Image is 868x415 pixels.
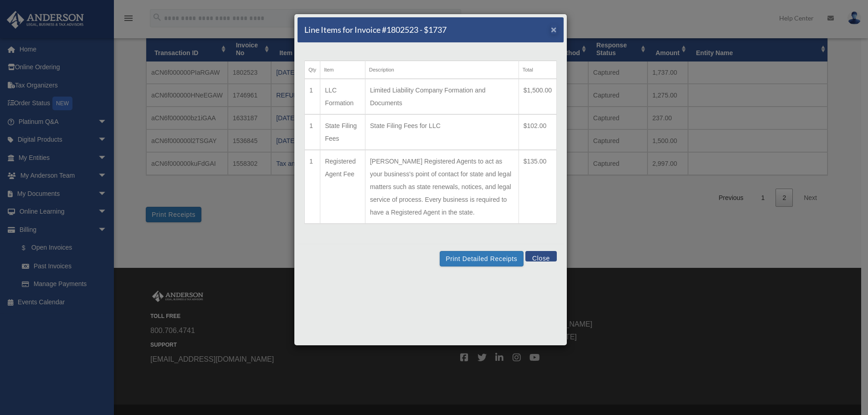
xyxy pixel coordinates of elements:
td: LLC Formation [320,79,365,114]
td: [PERSON_NAME] Registered Agents to act as your business's point of contact for state and legal ma... [365,150,519,224]
th: Item [320,61,365,79]
th: Description [365,61,519,79]
td: $102.00 [519,114,556,150]
td: Registered Agent Fee [320,150,365,224]
td: State Filing Fees [320,114,365,150]
th: Total [519,61,556,79]
td: State Filing Fees for LLC [365,114,519,150]
td: Limited Liability Company Formation and Documents [365,79,519,114]
td: $135.00 [519,150,556,224]
td: 1 [305,114,320,150]
td: 1 [305,79,320,114]
span: × [551,24,557,35]
td: $1,500.00 [519,79,556,114]
button: Print Detailed Receipts [440,251,523,266]
th: Qty [305,61,320,79]
button: Close [551,25,557,34]
td: 1 [305,150,320,224]
h5: Line Items for Invoice #1802523 - $1737 [304,24,447,36]
button: Close [525,251,557,261]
